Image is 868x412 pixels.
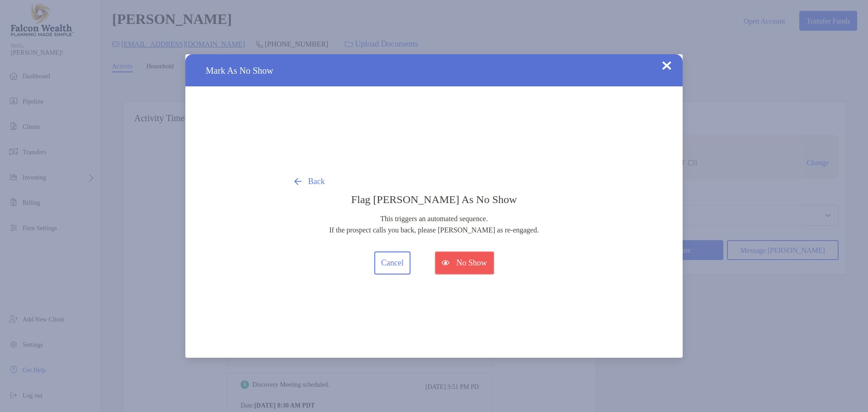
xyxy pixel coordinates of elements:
[294,178,302,185] img: button icon
[287,224,581,236] p: If the prospect calls you back, please [PERSON_NAME] as re-engaged.
[287,213,581,224] p: This triggers an automated sequence.
[287,193,581,206] h3: Flag [PERSON_NAME] As No Show
[374,251,411,275] button: Cancel
[662,61,671,70] img: Close Updates Zoe
[442,260,449,265] img: button icon
[287,170,332,193] button: Back
[435,251,494,275] button: No Show
[206,66,273,76] span: Mark As No Show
